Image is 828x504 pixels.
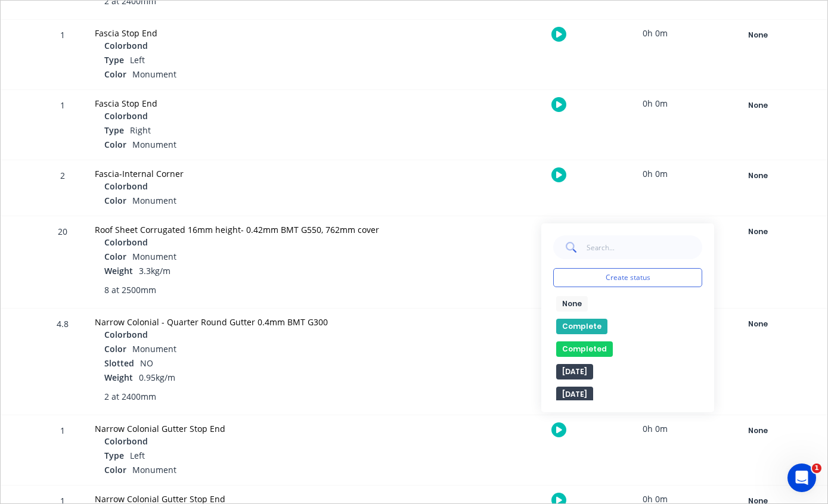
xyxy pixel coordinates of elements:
[714,27,801,43] button: None
[45,218,80,308] div: 20
[45,310,80,415] div: 4.8
[556,387,593,402] button: [DATE]
[787,463,816,492] iframe: Intercom live chat
[104,449,124,462] span: Type
[139,265,170,276] span: 3.3kg/m
[132,464,176,475] span: Monument
[104,39,148,52] span: Colorbond
[104,265,133,277] span: Weight
[714,316,801,332] button: None
[104,371,133,384] span: Weight
[610,216,700,243] div: 0h 0m
[132,69,176,80] span: Monument
[715,316,801,332] div: None
[714,422,801,439] button: None
[104,138,126,151] span: Color
[130,450,145,461] span: Left
[715,224,801,239] div: None
[104,236,148,248] span: Colorbond
[104,390,156,403] span: 2 at 2400mm
[610,160,700,187] div: 0h 0m
[45,21,80,89] div: 1
[45,162,80,216] div: 2
[132,343,176,354] span: Monument
[95,223,403,236] div: Roof Sheet Corrugated 16mm height- 0.42mm BMT G550, 762mm cover
[104,110,148,122] span: Colorbond
[715,423,801,438] div: None
[556,341,613,357] button: Completed
[714,97,801,114] button: None
[104,343,126,355] span: Color
[132,139,176,150] span: Monument
[95,27,403,39] div: Fascia Stop End
[610,415,700,442] div: 0h 0m
[104,284,156,296] span: 8 at 2500mm
[610,20,700,46] div: 0h 0m
[553,268,702,287] button: Create status
[556,319,607,334] button: Complete
[715,168,801,183] div: None
[139,372,175,383] span: 0.95kg/m
[104,250,126,263] span: Color
[104,124,124,136] span: Type
[104,435,148,447] span: Colorbond
[104,68,126,80] span: Color
[130,54,145,66] span: Left
[812,463,821,473] span: 1
[714,167,801,184] button: None
[714,223,801,240] button: None
[45,92,80,160] div: 1
[104,328,148,341] span: Colorbond
[132,195,176,206] span: Monument
[130,125,151,136] span: Right
[556,296,588,312] button: None
[104,180,148,192] span: Colorbond
[140,357,153,369] span: NO
[45,417,80,485] div: 1
[95,316,403,328] div: Narrow Colonial - Quarter Round Gutter 0.4mm BMT G300
[104,463,126,476] span: Color
[104,54,124,66] span: Type
[95,422,403,435] div: Narrow Colonial Gutter Stop End
[556,364,593,379] button: [DATE]
[610,90,700,117] div: 0h 0m
[132,251,176,262] span: Monument
[95,97,403,110] div: Fascia Stop End
[104,357,134,369] span: Slotted
[104,194,126,207] span: Color
[586,235,702,259] input: Search...
[715,27,801,43] div: None
[715,98,801,113] div: None
[95,167,403,180] div: Fascia-Internal Corner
